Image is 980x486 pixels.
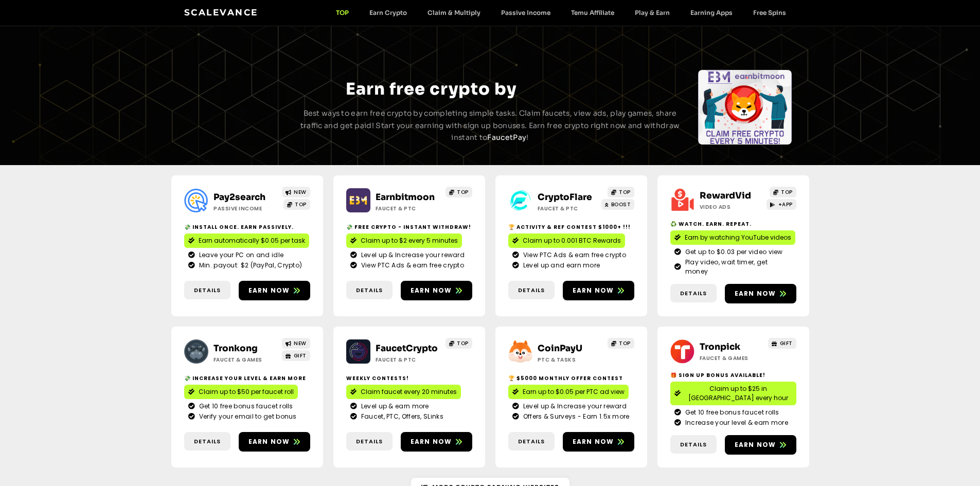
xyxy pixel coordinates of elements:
[700,354,764,362] h2: Faucet & Games
[376,343,438,354] a: FaucetCrypto
[508,281,555,300] a: Details
[197,402,293,411] span: Get 10 free bonus faucet rolls
[608,187,634,197] a: TOP
[184,7,258,17] a: Scalevance
[685,384,792,403] span: Claim up to $25 in [GEOGRAPHIC_DATA] every hour
[213,343,258,354] a: Tronkong
[538,343,582,354] a: CoinPayU
[508,374,634,382] h2: 🏆 $5000 Monthly Offer contest
[199,387,294,397] span: Claim up to $50 per faucet roll
[680,9,743,16] a: Earning Apps
[780,339,793,347] span: GIFT
[282,350,310,361] a: GIFT
[778,201,793,208] span: +APP
[573,286,614,295] span: Earn now
[282,338,310,349] a: NEW
[401,432,472,452] a: Earn now
[184,233,309,248] a: Earn automatically $0.05 per task
[346,223,472,231] h2: 💸 Free crypto - Instant withdraw!
[698,70,792,145] div: Slides
[197,261,302,270] span: Min. payout: $2 (PayPal, Crypto)
[213,205,278,212] h2: Passive Income
[743,9,796,16] a: Free Spins
[725,284,796,303] a: Earn now
[670,435,717,454] a: Details
[683,408,779,417] span: Get 10 free bonus faucet rolls
[573,437,614,446] span: Earn now
[184,432,230,451] a: Details
[346,233,462,248] a: Claim up to $2 every 5 minutes
[213,356,278,364] h2: Faucet & Games
[683,258,792,276] span: Play video, wait timer, get money
[184,223,310,231] h2: 💸 Install Once. Earn Passively.
[346,281,393,300] a: Details
[670,220,796,228] h2: ♻️ Watch. Earn. Repeat.
[670,382,796,405] a: Claim up to $25 in [GEOGRAPHIC_DATA] every hour
[346,385,461,399] a: Claim faucet every 20 minutes
[518,437,545,446] span: Details
[411,286,452,295] span: Earn now
[239,281,310,300] a: Earn now
[670,230,795,245] a: Earn by watching YouTube videos
[508,432,555,451] a: Details
[356,286,383,295] span: Details
[487,133,526,142] a: FaucetPay
[683,418,788,427] span: Increase your level & earn more
[685,233,791,242] span: Earn by watching YouTube videos
[521,402,627,411] span: Level up & Increase your reward
[735,440,776,449] span: Earn now
[239,432,310,452] a: Earn now
[197,250,284,260] span: Leave your PC on and idle
[611,201,631,208] span: BOOST
[683,247,783,257] span: Get up to $0.03 per video view
[248,286,290,295] span: Earn now
[781,188,793,196] span: TOP
[700,190,751,201] a: RewardVid
[538,205,602,212] h2: Faucet & PTC
[184,281,230,300] a: Details
[670,371,796,379] h2: 🎁 Sign Up Bonus Available!
[700,341,740,352] a: Tronpick
[508,223,634,231] h2: 🏆 Activity & ref contest $1000+ !!!
[194,286,221,295] span: Details
[295,201,307,208] span: TOP
[619,339,631,347] span: TOP
[608,338,634,349] a: TOP
[294,352,307,359] span: GIFT
[361,236,458,245] span: Claim up to $2 every 5 minutes
[619,188,631,196] span: TOP
[401,281,472,300] a: Earn now
[508,385,629,399] a: Earn up to $0.05 per PTC ad view
[184,385,298,399] a: Claim up to $50 per faucet roll
[700,203,764,211] h2: Video ads
[282,187,310,197] a: NEW
[508,233,625,248] a: Claim up to 0.001 BTC Rewards
[194,437,221,446] span: Details
[538,356,602,364] h2: ptc & Tasks
[523,236,621,245] span: Claim up to 0.001 BTC Rewards
[523,387,625,397] span: Earn up to $0.05 per PTC ad view
[184,374,310,382] h2: 💸 Increase your level & earn more
[359,9,417,16] a: Earn Crypto
[346,374,472,382] h2: Weekly contests!
[376,192,435,203] a: Earnbitmoon
[768,338,796,349] a: GIFT
[725,435,796,455] a: Earn now
[767,199,796,210] a: +APP
[680,289,707,298] span: Details
[561,9,625,16] a: Temu Affiliate
[294,188,307,196] span: NEW
[359,412,443,421] span: Faucet, PTC, Offers, SLinks
[359,261,464,270] span: View PTC Ads & earn free crypto
[563,432,634,452] a: Earn now
[457,339,469,347] span: TOP
[376,356,440,364] h2: Faucet & PTC
[376,205,440,212] h2: Faucet & PTC
[213,192,265,203] a: Pay2search
[521,250,626,260] span: View PTC Ads & earn free crypto
[294,339,307,347] span: NEW
[199,236,305,245] span: Earn automatically $0.05 per task
[361,387,457,397] span: Claim faucet every 20 minutes
[521,261,600,270] span: Level up and earn more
